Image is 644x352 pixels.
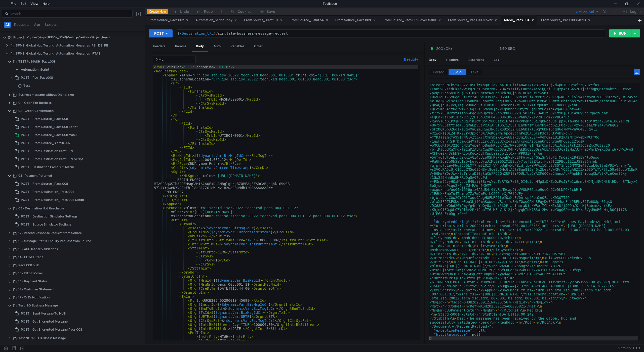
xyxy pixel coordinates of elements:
div: From Source_ Pacs.009Cover Manul [383,18,441,23]
div: From Destination Camt.059 [32,147,73,155]
button: All [4,22,11,28]
button: Requests [13,22,31,28]
div: environment [576,9,594,14]
span: POST [21,163,29,171]
div: From Destination_ Pacs.004 Script [32,196,84,204]
div: 16 - Payment Status [18,278,48,285]
span: POST [21,123,29,131]
div: From Source_ Pacs.002 [148,18,188,23]
div: Get Encrypted Message Pacs.008 [32,326,82,333]
div: POST [154,31,164,36]
div: Destination Simulator Settings [32,213,77,220]
div: Auth [210,42,225,51]
div: Body [425,55,440,65]
div: Get Encrypted Message [32,318,68,325]
div: Destination Camt.059 Manul [32,163,74,171]
div: 09 - Destination Not Reachable [18,205,64,212]
span: POST [21,213,29,220]
span: POST [21,180,29,188]
div: Save [267,10,275,13]
div: From Destination Camt.059 Script [32,155,83,163]
button: environment [564,8,599,16]
div: SFMS_Global Hub Testing_Automation_Messages_IFTAS [16,50,100,57]
div: Redo [204,9,213,15]
span: POST [21,74,29,81]
div: Automation_Script [21,66,49,73]
span: JSON [453,70,462,74]
div: C:\Users\Vijaya.[PERSON_NAME]\Desktop\Certificate\Project\Project [27,34,110,41]
div: Variables [226,42,248,51]
div: From Source_ Pacs.008 Manul [541,18,590,23]
div: 02 - Credit Confirmation [18,107,54,115]
div: From Source_ Camt.54 [290,18,328,23]
div: Other [250,42,267,51]
button: RUN [609,29,632,37]
div: Reconciliation Report IFTAS [18,342,60,350]
div: Log In [630,9,640,15]
div: 15 - API Header Validations [18,245,58,253]
button: Api [32,22,42,28]
span: POST [21,188,29,196]
div: From Source_ Pacs.009Cover [448,18,497,23]
div: Test ISO Business Message [18,302,58,309]
div: SFMS_Global Hub Testing_Automation_Messages_RBI_DB_FB [16,42,108,49]
button: Beautify [402,56,420,62]
button: POST [149,29,173,37]
div: Headers [442,55,463,65]
button: Create New [147,9,168,14]
div: Pacs.008 bulk [18,261,39,269]
button: Undo [168,8,193,15]
div: 15 - FIToFI Cover [18,270,43,277]
div: From Source_ Camt.53 [244,18,283,23]
span: POST [21,318,29,325]
span: Parsed [433,70,445,74]
div: Req_Pacs008 [32,74,53,81]
div: 1.40 SEC [500,46,515,51]
button: Scripts [43,22,58,28]
div: From Destination_ Pacs.004 [32,188,74,196]
div: Headers [149,42,169,51]
div: 01 - Open For Business [18,99,52,107]
span: POST [21,221,29,228]
span: POST [21,147,29,155]
span: POST [21,196,29,204]
div: From Source_ Admin.007 [32,139,70,147]
input: Search... [10,11,130,17]
div: 13 - Message Status Enquiry Request from Source [18,237,91,245]
div: Automation_Script Copy [195,18,237,23]
div: From Source_ Pacs.008 Script [32,123,78,131]
div: Business message without Digital sign [18,91,74,99]
div: Source Simulator Settings [32,221,71,228]
span: POST [21,139,29,147]
span: POST [21,131,29,139]
div: TEST to MASH_Pacs.008 [18,58,56,65]
span: POST [21,115,29,123]
div: Log [490,55,504,65]
div: From Source_ Pacs.008 [32,115,68,123]
div: From Source_ Pacs.008 Manul [32,131,77,139]
div: 17 - Cr Dr Notification [18,294,50,301]
span: Text [470,70,478,74]
div: 03 - Payment Returned [18,172,52,180]
span: POST [21,326,29,333]
div: Body [192,42,208,52]
div: Test NON-ISO Business Message [18,334,66,342]
div: MASH_ Pacs.004 [504,18,534,23]
span: 200 (OK) [436,46,452,51]
div: Params [171,42,190,51]
span: POST [21,155,29,163]
div: Assertions [464,55,488,65]
div: Test [23,82,30,90]
div: Undo [180,9,189,15]
div: 14 - FIToFI Credit [18,253,44,261]
span: Version: 1.3.3 [618,344,640,352]
div: From Source_ Pacs.008 [32,180,68,188]
div: From Source_ Pacs.009 [335,18,376,23]
button: Redo [193,8,216,15]
div: Cookies [237,9,251,15]
div: Project [13,34,24,41]
div: 12 - Resend Response Request from Source [18,229,82,237]
span: POST [21,310,29,317]
div: Send Message To HUB [32,310,66,317]
div: 18 - Customer Statement [18,286,55,293]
